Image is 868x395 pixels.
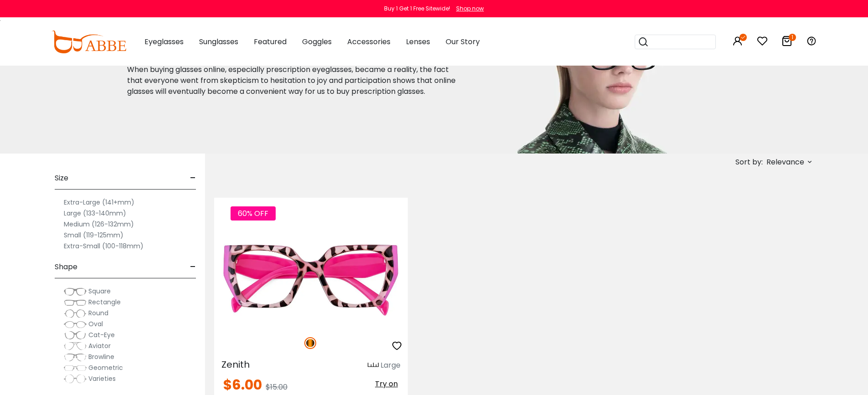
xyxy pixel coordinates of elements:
img: Browline.png [64,353,87,362]
img: Rectangle.png [64,298,87,307]
img: Tortoise Zenith - Plastic ,Universal Bridge Fit [214,231,408,328]
img: abbeglasses.com [51,31,126,53]
button: Try on [372,378,401,390]
span: Aviator [88,341,111,350]
span: Goggles [302,36,332,47]
img: Square.png [64,287,87,296]
span: Varieties [88,374,116,383]
img: Geometric.png [64,364,87,373]
span: Geometric [88,363,123,372]
a: 1 [781,37,792,48]
span: 60% OFF [231,206,276,221]
div: Buy 1 Get 1 Free Sitewide! [384,5,450,13]
img: Cat-Eye.png [64,331,87,340]
span: Cat-Eye [88,330,115,339]
img: Tortoise [304,337,316,349]
span: Our Story [446,36,480,47]
span: Relevance [766,154,804,170]
label: Small (119-125mm) [64,230,123,241]
img: Aviator.png [64,342,87,351]
label: Extra-Small (100-118mm) [64,241,144,251]
span: Sort by: [735,157,763,167]
span: Shape [55,256,77,278]
span: Browline [88,352,114,361]
div: Large [380,360,401,371]
div: Shop now [456,5,484,13]
span: Try on [375,379,398,389]
span: Lenses [406,36,430,47]
span: Round [88,308,108,318]
span: Featured [254,36,287,47]
span: Sunglasses [199,36,238,47]
span: Oval [88,319,103,328]
span: Zenith [221,358,250,371]
a: Shop now [452,5,484,12]
span: Size [55,167,68,189]
span: - [190,167,196,189]
label: Large (133-140mm) [64,208,126,219]
span: Square [88,287,111,296]
span: $6.00 [223,375,262,395]
i: 1 [789,34,796,41]
span: Accessories [347,36,390,47]
img: Round.png [64,309,87,318]
span: $15.00 [266,382,288,392]
p: When buying glasses online, especially prescription eyeglasses, became a reality, the fact that e... [127,64,459,97]
span: Eyeglasses [144,36,184,47]
img: size ruler [368,362,379,369]
label: Medium (126-132mm) [64,219,134,230]
label: Extra-Large (141+mm) [64,197,134,208]
span: Rectangle [88,298,121,307]
span: - [190,256,196,278]
img: Oval.png [64,320,87,329]
img: Varieties.png [64,374,87,384]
